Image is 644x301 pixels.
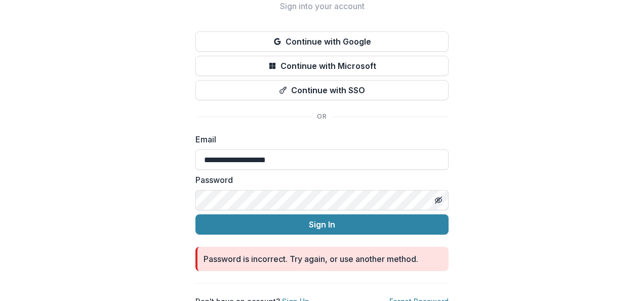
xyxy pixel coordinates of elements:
button: Continue with Google [195,31,449,52]
div: Password is incorrect. Try again, or use another method. [204,253,418,265]
button: Toggle password visibility [430,192,447,208]
h2: Sign into your account [195,2,449,11]
button: Continue with Microsoft [195,56,449,76]
label: Email [195,133,442,145]
button: Sign In [195,214,449,235]
button: Continue with SSO [195,80,449,100]
label: Password [195,174,442,186]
